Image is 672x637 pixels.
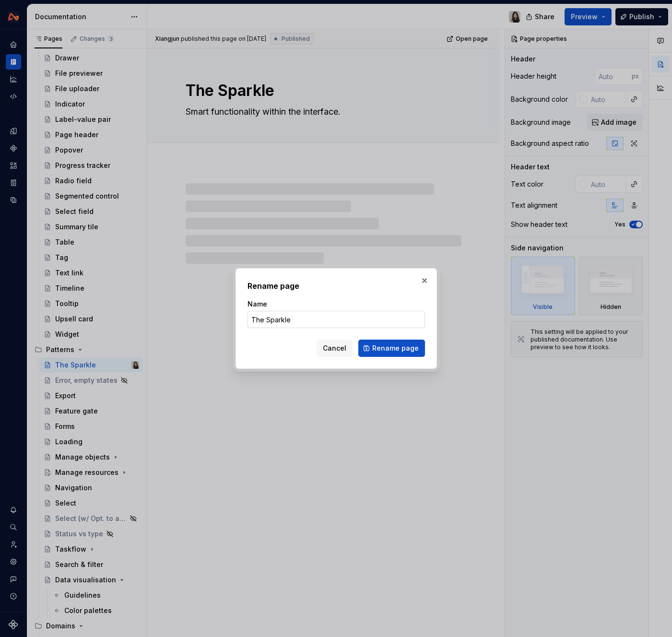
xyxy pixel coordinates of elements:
span: Cancel [323,343,346,353]
label: Name [248,299,267,309]
h2: Rename page [248,280,425,292]
span: Rename page [372,343,419,353]
button: Cancel [317,340,353,357]
button: Rename page [358,340,425,357]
